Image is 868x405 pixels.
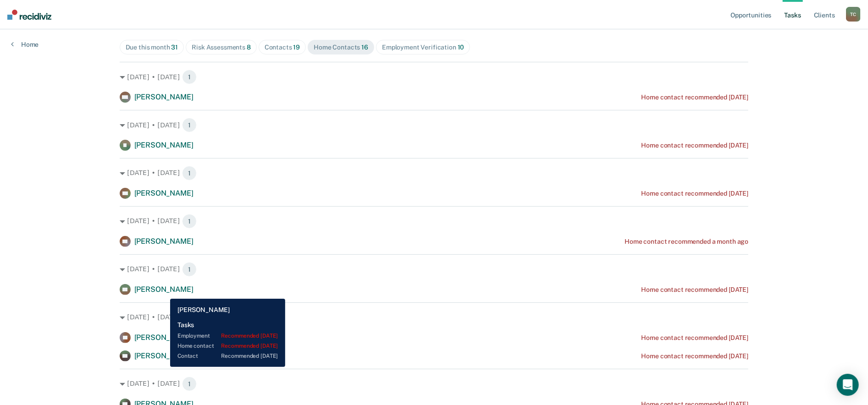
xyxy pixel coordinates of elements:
span: 10 [458,44,464,51]
div: Home contact recommended [DATE] [641,352,749,360]
span: [PERSON_NAME] [134,237,194,246]
div: Open Intercom Messenger [837,374,859,396]
div: [DATE] • [DATE] 1 [120,377,749,391]
span: 1 [182,70,197,84]
div: Due this month [126,44,178,51]
button: TC [846,7,861,22]
span: [PERSON_NAME] [134,351,194,360]
div: [DATE] • [DATE] 1 [120,166,749,181]
span: 1 [182,118,197,132]
span: 8 [247,44,251,51]
div: [DATE] • [DATE] 2 [120,310,749,325]
div: Home contact recommended [DATE] [641,190,749,197]
span: 2 [182,310,198,325]
div: Home contact recommended [DATE] [641,142,749,149]
div: Home Contacts [314,44,368,51]
span: [PERSON_NAME] [134,189,194,197]
div: T C [846,7,861,22]
span: 1 [182,214,197,229]
div: Home contact recommended [DATE] [641,286,749,294]
div: [DATE] • [DATE] 1 [120,70,749,84]
a: Home [11,40,39,49]
span: [PERSON_NAME] [134,141,194,149]
div: Risk Assessments [192,44,251,51]
img: Recidiviz [7,10,51,20]
span: 1 [182,262,197,277]
span: 1 [182,377,197,391]
div: Home contact recommended [DATE] [641,93,749,101]
div: [DATE] • [DATE] 1 [120,214,749,229]
span: 16 [361,44,368,51]
div: Home contact recommended a month ago [625,238,748,246]
span: 1 [182,166,197,181]
div: [DATE] • [DATE] 1 [120,262,749,277]
span: [PERSON_NAME] [134,285,194,294]
div: Employment Verification [382,44,464,51]
div: [DATE] • [DATE] 1 [120,118,749,132]
span: [PERSON_NAME] [134,93,194,101]
span: 31 [171,44,178,51]
div: Home contact recommended [DATE] [641,334,749,342]
span: 19 [293,44,300,51]
div: Contacts [265,44,300,51]
span: [PERSON_NAME] [134,333,194,342]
